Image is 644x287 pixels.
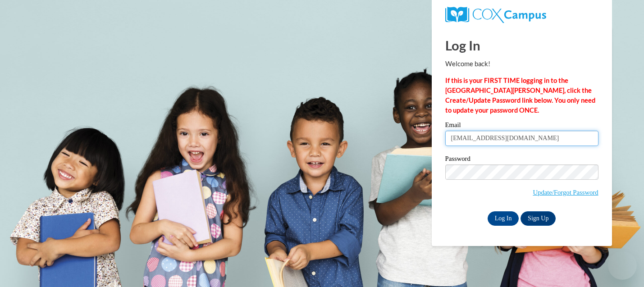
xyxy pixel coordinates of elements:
label: Email [445,122,598,131]
p: Welcome back! [445,59,598,69]
h1: Log In [445,36,598,55]
a: Update/Forgot Password [533,189,598,196]
img: COX Campus [445,7,546,23]
label: Password [445,155,598,164]
iframe: Button to launch messaging window [608,251,637,280]
a: Sign Up [521,211,556,226]
strong: If this is your FIRST TIME logging in to the [GEOGRAPHIC_DATA][PERSON_NAME], click the Create/Upd... [445,77,595,114]
a: COX Campus [445,7,598,23]
input: Log In [488,211,519,226]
